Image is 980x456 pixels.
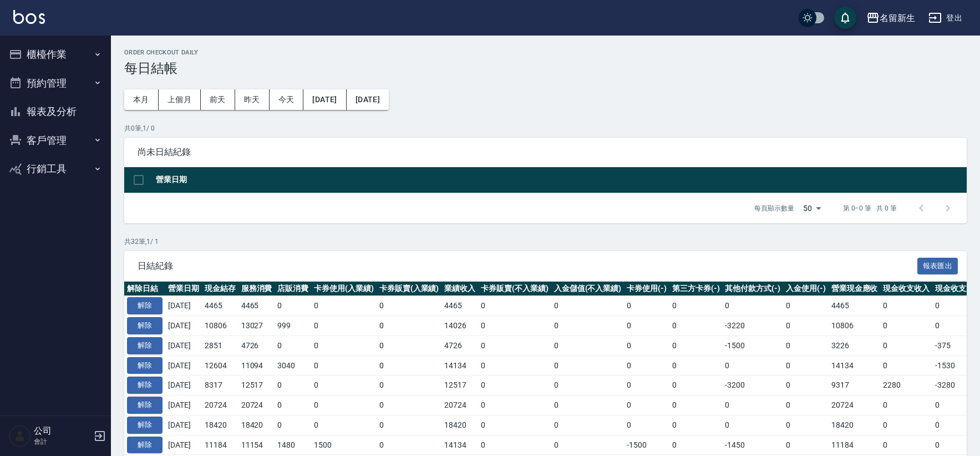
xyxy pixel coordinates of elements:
td: -1500 [624,435,669,455]
td: 0 [722,355,783,375]
td: 20724 [441,395,478,415]
td: 0 [722,415,783,435]
button: [DATE] [303,89,346,110]
td: 0 [783,296,829,316]
td: 0 [880,335,932,355]
td: 1480 [275,435,311,455]
h2: Order checkout daily [124,49,967,56]
td: 0 [669,435,723,455]
th: 營業日期 [153,167,967,193]
a: 報表匯出 [917,260,958,270]
button: 上個月 [159,89,201,110]
th: 卡券使用(-) [624,282,669,296]
td: 20724 [829,395,881,415]
td: 11184 [202,435,238,455]
td: 0 [478,335,551,355]
td: [DATE] [165,375,202,395]
td: 0 [478,415,551,435]
td: 0 [624,375,669,395]
td: 0 [478,316,551,336]
td: 2280 [880,375,932,395]
td: -3220 [722,316,783,336]
div: 50 [799,193,825,223]
button: 解除 [127,437,163,454]
td: 0 [311,395,377,415]
td: 0 [478,355,551,375]
button: 解除 [127,417,163,434]
td: [DATE] [165,296,202,316]
td: 0 [624,355,669,375]
img: Person [9,425,31,447]
p: 共 32 筆, 1 / 1 [124,237,967,247]
th: 入金儲值(不入業績) [551,282,624,296]
td: 4465 [441,296,478,316]
td: 14134 [829,355,881,375]
button: 報表及分析 [4,97,106,126]
td: 0 [624,296,669,316]
td: 0 [311,296,377,316]
th: 解除日結 [124,282,165,296]
button: 客戶管理 [4,126,106,155]
td: 4465 [202,296,238,316]
td: 18420 [441,415,478,435]
td: 4465 [238,296,275,316]
td: [DATE] [165,395,202,415]
td: 0 [478,296,551,316]
td: 3040 [275,355,311,375]
td: 14134 [441,355,478,375]
td: 0 [624,335,669,355]
td: 0 [880,355,932,375]
button: 昨天 [235,89,270,110]
td: 0 [669,296,723,316]
td: 18420 [202,415,238,435]
td: 8317 [202,375,238,395]
th: 營業日期 [165,282,202,296]
td: 0 [551,335,624,355]
th: 第三方卡券(-) [669,282,723,296]
td: 0 [880,415,932,435]
td: 0 [275,395,311,415]
td: 0 [377,375,442,395]
td: 0 [478,435,551,455]
td: 0 [880,395,932,415]
th: 現金結存 [202,282,238,296]
td: 0 [551,435,624,455]
td: 0 [669,375,723,395]
td: 0 [311,355,377,375]
td: 0 [377,335,442,355]
td: 10806 [829,316,881,336]
td: 0 [275,375,311,395]
button: 今天 [270,89,304,110]
span: 日結紀錄 [138,260,917,272]
button: 解除 [127,397,163,414]
td: 0 [783,415,829,435]
button: 解除 [127,357,163,374]
td: 0 [783,335,829,355]
button: 櫃檯作業 [4,40,106,69]
td: 12517 [238,375,275,395]
td: 999 [275,316,311,336]
td: 11154 [238,435,275,455]
td: 0 [669,355,723,375]
td: 0 [311,415,377,435]
td: 3226 [829,335,881,355]
td: 1500 [311,435,377,455]
td: 0 [377,316,442,336]
p: 會計 [34,437,90,447]
td: 0 [783,435,829,455]
button: 名留新生 [862,7,920,29]
p: 第 0–0 筆 共 0 筆 [843,203,897,213]
p: 共 0 筆, 1 / 0 [124,123,967,133]
td: -1500 [722,335,783,355]
td: 0 [551,355,624,375]
td: 0 [669,415,723,435]
td: 0 [880,435,932,455]
button: 登出 [924,8,967,28]
td: 0 [783,395,829,415]
td: 0 [669,395,723,415]
td: 0 [783,375,829,395]
button: 預約管理 [4,69,106,98]
th: 服務消費 [238,282,275,296]
td: 20724 [202,395,238,415]
p: 每頁顯示數量 [754,203,794,213]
